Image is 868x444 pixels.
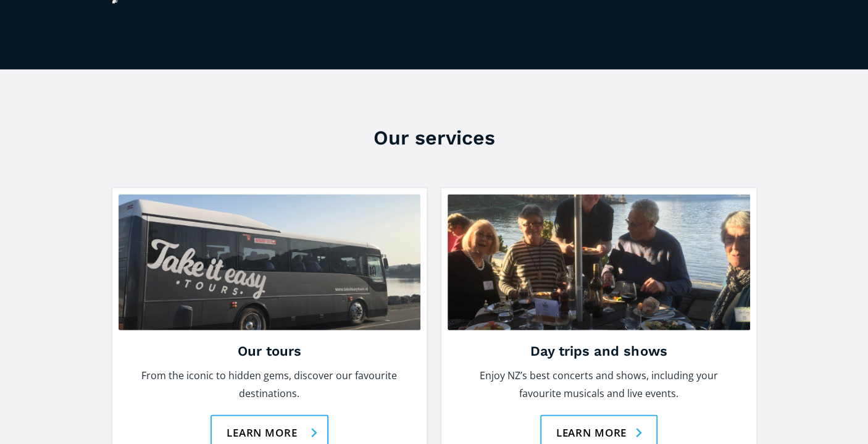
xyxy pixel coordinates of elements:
[460,343,738,361] h4: Day trips and shows
[448,195,750,330] img: Take it Easy Happy customers enjoying trip
[131,343,409,361] h4: Our tours
[131,367,409,403] p: From the iconic to hidden gems, discover our favourite destinations.
[460,367,738,403] p: Enjoy NZ’s best concerts and shows, including your favourite musicals and live events.
[119,195,421,330] img: Take it Easy Tours coach on the road
[111,125,757,150] h3: Our services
